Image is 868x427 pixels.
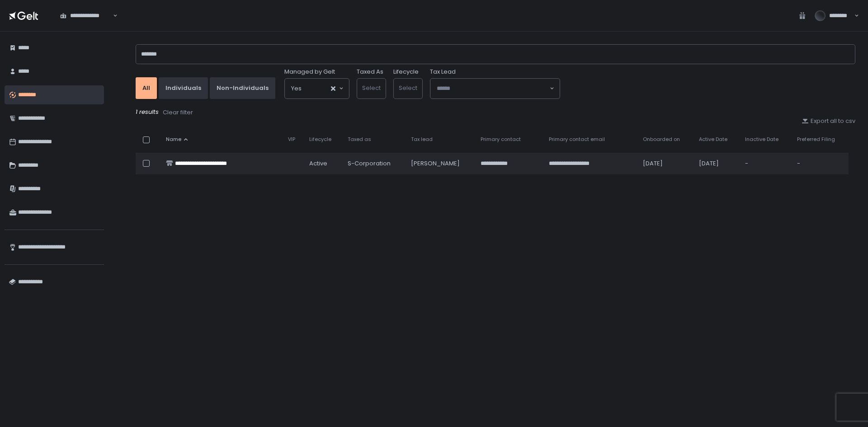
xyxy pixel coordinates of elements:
span: Managed by Gelt [284,68,335,76]
span: Preferred Filing [797,136,835,143]
input: Search for option [112,11,112,20]
div: [PERSON_NAME] [411,160,470,168]
div: Individuals [165,84,201,92]
span: Select [362,84,381,92]
div: Non-Individuals [217,84,269,92]
span: Inactive Date [745,136,778,143]
div: [DATE] [643,160,688,168]
div: [DATE] [699,160,734,168]
div: 1 results [136,108,855,117]
div: Clear filter [163,108,193,117]
span: Tax Lead [430,68,456,76]
div: Search for option [54,6,118,25]
div: All [142,84,150,92]
span: Taxed as [348,136,371,143]
input: Search for option [437,84,549,93]
span: Select [399,84,417,92]
span: active [309,160,327,168]
span: Tax lead [411,136,433,143]
span: Active Date [699,136,727,143]
span: Primary contact [481,136,521,143]
div: Search for option [430,79,560,99]
input: Search for option [302,84,330,93]
span: Onboarded on [643,136,680,143]
span: Lifecycle [309,136,331,143]
label: Lifecycle [393,68,419,76]
label: Taxed As [357,68,383,76]
button: Individuals [159,77,208,99]
span: Primary contact email [549,136,605,143]
button: Clear filter [162,108,193,117]
span: Yes [291,84,302,93]
button: Clear Selected [331,86,335,91]
button: Export all to csv [802,117,855,125]
span: Name [166,136,181,143]
span: VIP [288,136,295,143]
div: - [745,160,786,168]
div: S-Corporation [348,160,400,168]
div: - [797,160,843,168]
div: Search for option [285,79,349,99]
button: All [136,77,157,99]
button: Non-Individuals [210,77,275,99]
